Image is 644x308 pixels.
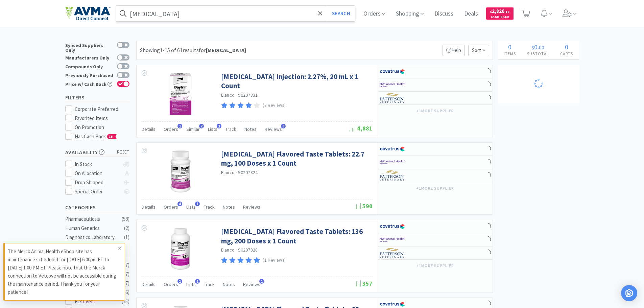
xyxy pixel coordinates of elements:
[186,281,196,287] span: Lists
[122,215,129,223] div: ( 58 )
[243,281,260,287] span: Reviews
[461,11,481,17] a: Deals
[142,126,156,132] span: Details
[75,179,120,187] div: Drop Shipped
[532,44,534,51] span: $
[75,114,129,122] div: Favorited Items
[350,124,373,132] span: 4,881
[164,126,178,132] span: Orders
[142,204,156,210] span: Details
[380,67,405,77] img: 77fca1acd8b6420a9015268ca798ef17_1.png
[65,63,114,69] div: Compounds Only
[204,281,215,287] span: Track
[206,47,246,53] strong: [MEDICAL_DATA]
[223,281,235,287] span: Notes
[122,298,129,306] div: ( 25 )
[380,170,405,181] img: f5e969b455434c6296c6d81ef179fa71_3.png
[490,15,509,20] span: Cash Back
[177,124,182,128] span: 1
[108,135,114,139] span: CB
[486,4,514,23] a: $2,826.18Cash Back
[221,169,235,175] a: Elanco
[565,43,568,51] span: 0
[236,169,237,175] span: ·
[75,188,120,196] div: Special Order
[236,92,237,98] span: ·
[380,248,405,258] img: f5e969b455434c6296c6d81ef179fa71_3.png
[263,257,286,264] p: (1 Reviews)
[140,46,246,55] div: Showing 1-15 of 61 results
[223,204,235,210] span: Notes
[327,6,355,21] button: Search
[221,92,235,98] a: Elanco
[186,204,196,210] span: Lists
[380,221,405,232] img: 77fca1acd8b6420a9015268ca798ef17_1.png
[208,126,217,132] span: Lists
[117,149,129,156] span: reset
[221,72,371,91] a: [MEDICAL_DATA] Injection: 2.27%, 20 mL x 1 Count
[522,50,555,57] h4: Subtotal
[432,11,456,17] a: Discuss
[380,80,405,90] img: f6b2451649754179b5b4e0c70c3f7cb0_2.png
[186,126,200,132] span: Similar
[65,204,129,211] h5: Categories
[380,144,405,154] img: 77fca1acd8b6420a9015268ca798ef17_1.png
[65,6,111,21] img: e4e33dab9f054f5782a47901c742baa9_102.png
[122,288,129,297] div: ( 36 )
[221,247,235,253] a: Elanco
[413,184,457,193] button: +1more supplier
[195,279,200,284] span: 1
[124,224,129,232] div: ( 2 )
[225,126,236,132] span: Track
[75,169,120,177] div: On Allocation
[164,204,178,210] span: Orders
[238,247,258,253] span: 90207828
[555,50,579,57] h4: Carts
[508,43,511,51] span: 0
[443,45,465,56] p: Help
[177,279,182,284] span: 1
[122,261,129,269] div: ( 37 )
[243,204,260,210] span: Reviews
[221,149,371,168] a: [MEDICAL_DATA] Flavored Taste Tablets: 22.7 mg, 100 Doses x 1 Count
[195,202,200,206] span: 1
[75,105,129,113] div: Corporate Preferred
[8,247,118,296] p: The Merck Animal Health eShop site has maintenance scheduled for [DATE] 6:00pm ET to [DATE] 1:00 ...
[65,54,114,60] div: Manufacturers Only
[413,261,457,270] button: +1more supplier
[199,47,246,53] span: for
[65,81,114,87] div: Price w/ Cash Back
[468,45,489,56] span: Sort
[281,124,286,128] span: 3
[244,126,257,132] span: Notes
[259,279,264,284] span: 1
[238,92,258,98] span: 90207831
[539,44,544,51] span: 00
[122,270,129,278] div: ( 37 )
[490,9,492,14] span: $
[75,160,120,168] div: In Stock
[116,6,355,21] input: Search by item, sku, manufacturer, ingredient, size...
[236,247,237,253] span: ·
[221,227,371,245] a: [MEDICAL_DATA] Flavored Taste Tablets: 136 mg, 200 Doses x 1 Count
[124,233,129,241] div: ( 1 )
[621,285,637,301] div: Open Intercom Messenger
[504,9,509,14] span: . 18
[65,72,114,78] div: Previously Purchased
[490,8,509,14] span: 2,826
[238,169,258,175] span: 90207824
[204,204,215,210] span: Track
[164,281,178,287] span: Orders
[65,233,120,241] div: Diagnostics Laboratory
[355,202,373,210] span: 590
[265,126,282,132] span: Reviews
[380,157,405,167] img: f6b2451649754179b5b4e0c70c3f7cb0_2.png
[159,227,202,271] img: 4dd06a365ec14e31a8f8eb1c27f2ef1c_416200.jpeg
[263,102,286,109] p: (3 Reviews)
[159,149,202,193] img: 9999a4869e4242f38a4309d4ef771d10_416384.png
[65,224,120,232] div: Human Generics
[142,281,156,287] span: Details
[355,280,373,287] span: 357
[534,43,538,51] span: 0
[75,123,129,132] div: On Promotion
